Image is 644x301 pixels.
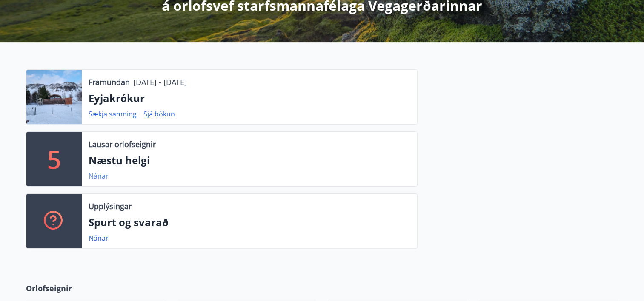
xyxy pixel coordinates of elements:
a: Sækja samning [89,109,137,119]
a: Nánar [89,233,109,243]
p: Eyjakrókur [89,91,410,105]
span: Orlofseignir [26,283,72,294]
p: Framundan [89,77,130,88]
p: Lausar orlofseignir [89,139,156,150]
p: [DATE] - [DATE] [133,77,187,88]
a: Sjá bókun [143,109,175,119]
p: Upplýsingar [89,201,132,212]
p: Spurt og svarað [89,215,410,230]
p: Næstu helgi [89,153,410,168]
a: Nánar [89,171,109,181]
p: 5 [47,143,61,175]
